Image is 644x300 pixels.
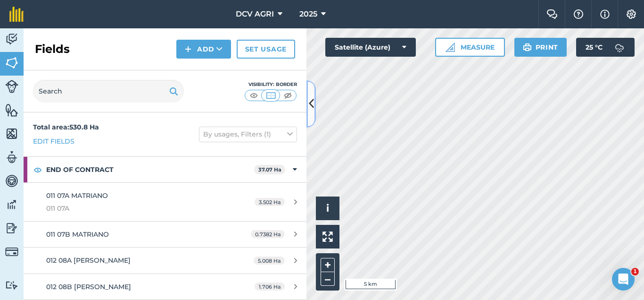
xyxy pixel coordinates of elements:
input: Search [33,80,184,103]
button: Measure [435,38,505,57]
img: Two speech bubbles overlapping with the left bubble in the forefront [546,9,558,19]
button: Satellite (Azure) [325,38,416,57]
img: svg+xml;base64,PD94bWwgdmVyc2lvbj0iMS4wIiBlbmNvZGluZz0idXRmLTgiPz4KPCEtLSBHZW5lcmF0b3I6IEFkb2JlIE... [5,32,18,46]
span: 3.502 Ha [255,198,285,206]
img: svg+xml;base64,PD94bWwgdmVyc2lvbj0iMS4wIiBlbmNvZGluZz0idXRmLTgiPz4KPCEtLSBHZW5lcmF0b3I6IEFkb2JlIE... [5,80,18,93]
img: svg+xml;base64,PD94bWwgdmVyc2lvbj0iMS4wIiBlbmNvZGluZz0idXRmLTgiPz4KPCEtLSBHZW5lcmF0b3I6IEFkb2JlIE... [5,221,18,235]
span: 011 07A MATRIANO [46,191,108,200]
img: svg+xml;base64,PHN2ZyB4bWxucz0iaHR0cDovL3d3dy53My5vcmcvMjAwMC9zdmciIHdpZHRoPSI1NiIgaGVpZ2h0PSI2MC... [5,127,18,141]
img: Four arrows, one pointing top left, one top right, one bottom right and the last bottom left [322,231,333,242]
h2: Fields [35,42,70,57]
img: svg+xml;base64,PHN2ZyB4bWxucz0iaHR0cDovL3d3dy53My5vcmcvMjAwMC9zdmciIHdpZHRoPSI1MCIgaGVpZ2h0PSI0MC... [265,91,277,100]
img: svg+xml;base64,PD94bWwgdmVyc2lvbj0iMS4wIiBlbmNvZGluZz0idXRmLTgiPz4KPCEtLSBHZW5lcmF0b3I6IEFkb2JlIE... [610,38,629,57]
button: + [321,258,335,272]
span: 012 08A [PERSON_NAME] [46,256,131,265]
img: svg+xml;base64,PHN2ZyB4bWxucz0iaHR0cDovL3d3dy53My5vcmcvMjAwMC9zdmciIHdpZHRoPSI1MCIgaGVpZ2h0PSI0MC... [248,91,260,100]
img: svg+xml;base64,PHN2ZyB4bWxucz0iaHR0cDovL3d3dy53My5vcmcvMjAwMC9zdmciIHdpZHRoPSI1MCIgaGVpZ2h0PSI0MC... [282,91,294,100]
button: i [316,197,339,220]
img: svg+xml;base64,PHN2ZyB4bWxucz0iaHR0cDovL3d3dy53My5vcmcvMjAwMC9zdmciIHdpZHRoPSIxOSIgaGVpZ2h0PSIyNC... [169,86,178,97]
span: 2025 [299,9,317,20]
span: 5.008 Ha [254,257,285,265]
a: Set usage [237,40,295,59]
strong: Total area : 530.8 Ha [33,123,99,131]
button: – [321,272,335,286]
span: i [326,202,329,214]
img: svg+xml;base64,PHN2ZyB4bWxucz0iaHR0cDovL3d3dy53My5vcmcvMjAwMC9zdmciIHdpZHRoPSIxNyIgaGVpZ2h0PSIxNy... [600,9,610,20]
div: END OF CONTRACT37.07 Ha [24,157,306,182]
span: 0.7382 Ha [251,230,285,238]
img: svg+xml;base64,PHN2ZyB4bWxucz0iaHR0cDovL3d3dy53My5vcmcvMjAwMC9zdmciIHdpZHRoPSIxOCIgaGVpZ2h0PSIyNC... [33,164,42,175]
button: Add [176,40,231,59]
span: 011 07B MATRIANO [46,230,109,239]
img: fieldmargin Logo [9,7,24,22]
img: svg+xml;base64,PHN2ZyB4bWxucz0iaHR0cDovL3d3dy53My5vcmcvMjAwMC9zdmciIHdpZHRoPSI1NiIgaGVpZ2h0PSI2MC... [5,56,18,70]
span: 011 07A [46,203,223,214]
strong: 37.07 Ha [258,166,281,173]
img: svg+xml;base64,PD94bWwgdmVyc2lvbj0iMS4wIiBlbmNvZGluZz0idXRmLTgiPz4KPCEtLSBHZW5lcmF0b3I6IEFkb2JlIE... [5,281,18,290]
span: 25 ° C [586,38,603,57]
a: 011 07A MATRIANO011 07A3.502 Ha [24,183,306,221]
button: 25 °C [576,38,635,57]
img: A question mark icon [573,9,584,19]
span: 012 08B [PERSON_NAME] [46,283,131,291]
img: A cog icon [626,9,637,19]
iframe: Intercom live chat [612,268,635,291]
img: svg+xml;base64,PD94bWwgdmVyc2lvbj0iMS4wIiBlbmNvZGluZz0idXRmLTgiPz4KPCEtLSBHZW5lcmF0b3I6IEFkb2JlIE... [5,245,18,258]
strong: END OF CONTRACT [46,157,254,182]
img: svg+xml;base64,PD94bWwgdmVyc2lvbj0iMS4wIiBlbmNvZGluZz0idXRmLTgiPz4KPCEtLSBHZW5lcmF0b3I6IEFkb2JlIE... [5,150,18,164]
span: DCV AGRI [236,9,274,20]
img: svg+xml;base64,PD94bWwgdmVyc2lvbj0iMS4wIiBlbmNvZGluZz0idXRmLTgiPz4KPCEtLSBHZW5lcmF0b3I6IEFkb2JlIE... [5,197,18,212]
span: 1.706 Ha [255,283,285,291]
span: 1 [631,268,639,275]
button: Print [514,38,567,57]
a: 012 08B [PERSON_NAME]1.706 Ha [24,274,306,300]
a: Edit fields [33,136,74,146]
img: svg+xml;base64,PD94bWwgdmVyc2lvbj0iMS4wIiBlbmNvZGluZz0idXRmLTgiPz4KPCEtLSBHZW5lcmF0b3I6IEFkb2JlIE... [5,174,18,188]
img: Ruler icon [446,43,455,52]
a: 011 07B MATRIANO0.7382 Ha [24,222,306,247]
img: svg+xml;base64,PHN2ZyB4bWxucz0iaHR0cDovL3d3dy53My5vcmcvMjAwMC9zdmciIHdpZHRoPSIxNCIgaGVpZ2h0PSIyNC... [185,43,191,55]
button: By usages, Filters (1) [199,127,297,142]
a: 012 08A [PERSON_NAME]5.008 Ha [24,248,306,273]
div: Visibility: Border [244,81,297,88]
img: svg+xml;base64,PHN2ZyB4bWxucz0iaHR0cDovL3d3dy53My5vcmcvMjAwMC9zdmciIHdpZHRoPSIxOSIgaGVpZ2h0PSIyNC... [523,42,532,53]
img: svg+xml;base64,PHN2ZyB4bWxucz0iaHR0cDovL3d3dy53My5vcmcvMjAwMC9zdmciIHdpZHRoPSI1NiIgaGVpZ2h0PSI2MC... [5,103,18,117]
